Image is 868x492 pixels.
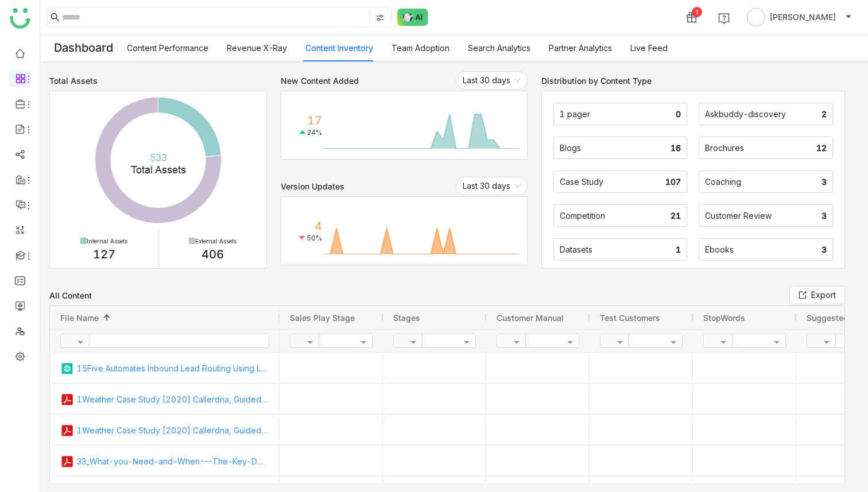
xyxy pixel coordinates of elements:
[60,415,268,445] div: 1Weather Case Study [2020] Callerdna, Guided Selling HPEGlobal
[60,424,74,437] img: pdf.svg
[821,211,827,220] span: 3
[600,313,660,323] span: test customers
[705,177,814,187] div: Coaching
[201,247,224,261] span: 406
[560,177,666,187] div: Case Study
[77,446,268,476] a: 33_What-you-Need-and-When-–-The-Key-Document-in-the-Drug-Lifecycle_Julia-Forjanic-Klapproth_Trilo...
[821,109,827,119] span: 2
[307,114,322,127] div: 17
[375,13,385,22] img: search-type.svg
[60,384,268,414] div: 1Weather Case Study [2020] Callerdna, Guided Selling !
[60,353,268,383] div: 15Five Automates Inbound Lead Routing Using LeanData
[747,8,765,26] img: avatar
[676,245,681,254] span: 1
[541,76,652,86] div: Distribution by Content Type
[463,72,521,89] nz-select-item: Last 30 days
[816,143,827,153] span: 12
[150,152,167,164] tspan: 533
[50,91,266,229] svg: 533​Total Assets
[297,233,322,242] div: 50%
[305,43,373,53] a: Content Inventory
[131,152,186,176] text: Total Assets
[630,43,668,53] a: Live Feed
[468,43,530,53] a: Search Analytics
[290,313,355,323] span: Sales Play Stage
[665,177,681,187] span: 107
[560,211,669,220] div: Competition
[49,76,98,86] div: Total Assets
[560,245,669,254] div: Datasets
[60,393,74,406] img: pdf.svg
[705,143,814,153] div: Brochures
[298,127,322,137] div: 24%
[811,289,836,301] span: Export
[281,181,344,191] div: Version Updates
[80,238,127,245] span: Internal Assets
[189,238,237,245] span: External Assets
[40,35,127,61] div: Dashboard
[60,313,99,323] span: File Name
[315,219,322,233] div: 4
[127,43,208,53] a: Content Performance
[60,455,74,468] img: pdf.svg
[549,43,612,53] a: Partner Analytics
[671,211,681,220] span: 21
[703,313,745,323] span: StopWords
[560,143,669,153] div: Blogs
[705,245,814,254] div: Ebooks
[10,8,30,29] img: logo
[770,11,836,24] span: [PERSON_NAME]
[77,384,268,414] a: 1Weather Case Study [2020] Callerdna, Guided Selling !
[77,353,268,383] a: 15Five Automates Inbound Lead Routing Using LeanData
[671,143,681,153] span: 16
[705,109,814,119] div: Askbuddy-discovery
[227,43,287,53] a: Revenue X-Ray
[692,7,702,17] div: 1
[392,43,449,53] a: Team Adoption
[463,177,521,195] nz-select-item: Last 30 days
[676,109,681,119] span: 0
[49,290,92,300] div: All Content
[821,177,827,187] span: 3
[77,415,268,445] a: 1Weather Case Study [2020] Callerdna, Guided Selling HPEGlobal
[93,247,115,261] span: 127
[745,8,854,26] button: [PERSON_NAME]
[821,245,827,254] span: 3
[397,9,428,26] img: ask-buddy-normal.svg
[560,109,669,119] div: 1 pager
[705,211,814,220] div: Customer Review
[718,13,730,24] img: help.svg
[789,286,845,304] button: Export
[60,362,74,375] img: article.svg
[60,446,268,476] div: 33_What-you-Need-and-When-–-The-Key-Document-in-the-Drug-Lifecycle_Julia-Forjanic-Klapproth_Trilo...
[281,76,359,86] div: New Content Added
[393,313,420,323] span: Stages
[497,313,564,323] span: Customer Manual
